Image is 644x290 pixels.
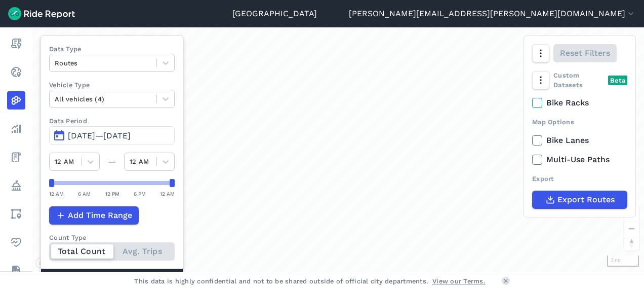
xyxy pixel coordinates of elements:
[560,47,610,59] span: Reset Filters
[532,154,627,166] label: Multi-Use Paths
[78,189,91,198] div: 6 AM
[49,126,175,144] button: [DATE]—[DATE]
[432,276,486,286] a: View our Terms.
[68,209,132,222] span: Add Time Range
[49,116,175,126] label: Data Period
[7,63,25,81] a: Realtime
[32,27,644,272] div: loading
[532,134,627,147] label: Bike Lanes
[608,76,627,85] div: Beta
[7,91,25,110] a: Heatmaps
[49,206,139,225] button: Add Time Range
[49,233,175,242] div: Count Type
[7,233,25,251] a: Health
[532,174,627,184] div: Export
[557,194,615,206] span: Export Routes
[8,7,75,20] img: Ride Report
[7,120,25,138] a: Analyze
[160,189,175,198] div: 12 AM
[49,44,175,54] label: Data Type
[7,205,25,223] a: Areas
[232,8,317,20] a: [GEOGRAPHIC_DATA]
[7,34,25,53] a: Report
[532,97,627,109] label: Bike Racks
[532,70,627,90] div: Custom Datasets
[105,189,119,198] div: 12 PM
[68,131,131,140] span: [DATE]—[DATE]
[49,80,175,90] label: Vehicle Type
[134,189,146,198] div: 6 PM
[49,189,64,198] div: 12 AM
[7,176,25,195] a: Policy
[7,148,25,166] a: Fees
[7,262,25,280] a: Datasets
[532,191,627,209] button: Export Routes
[100,156,124,168] div: —
[553,44,617,62] button: Reset Filters
[349,8,636,20] button: [PERSON_NAME][EMAIL_ADDRESS][PERSON_NAME][DOMAIN_NAME]
[532,117,627,127] div: Map Options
